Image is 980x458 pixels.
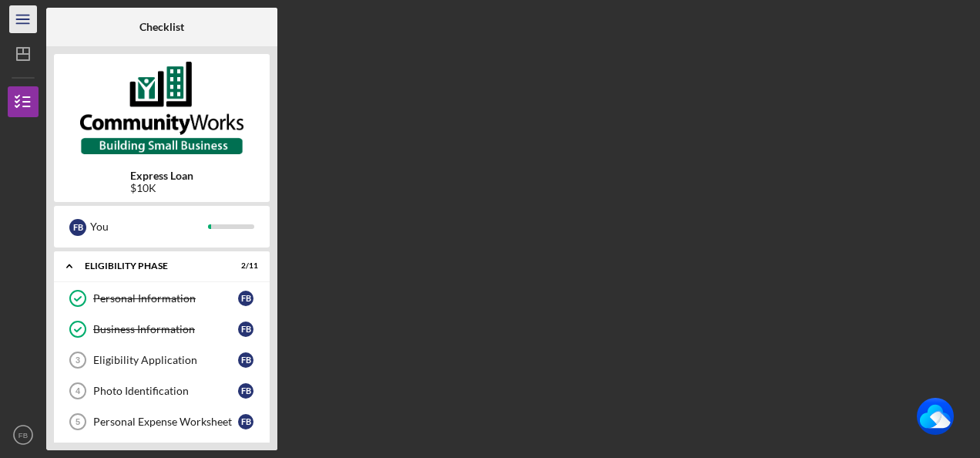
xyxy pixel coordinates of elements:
[238,352,253,368] div: F B
[238,383,253,399] div: F B
[62,283,262,314] a: Personal InformationFB
[76,355,80,365] tspan: 3
[130,170,193,182] b: Express Loan
[62,314,262,345] a: Business InformationFB
[76,386,81,396] tspan: 4
[93,385,238,397] div: Photo Identification
[238,322,253,337] div: F B
[85,261,220,271] div: Eligibility Phase
[62,375,262,406] a: 4Photo IdentificationFB
[93,292,238,305] div: Personal Information
[238,414,253,429] div: F B
[54,62,270,154] img: Product logo
[8,419,39,450] button: FB
[93,416,238,428] div: Personal Expense Worksheet
[238,291,253,306] div: F B
[62,406,262,437] a: 5Personal Expense WorksheetFB
[18,431,28,439] text: FB
[93,323,238,335] div: Business Information
[130,182,193,194] div: $10K
[76,417,80,426] tspan: 5
[62,345,262,375] a: 3Eligibility ApplicationFB
[139,21,184,33] b: Checklist
[90,214,208,240] div: You
[93,354,238,366] div: Eligibility Application
[69,219,86,236] div: F B
[230,261,258,271] div: 2 / 11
